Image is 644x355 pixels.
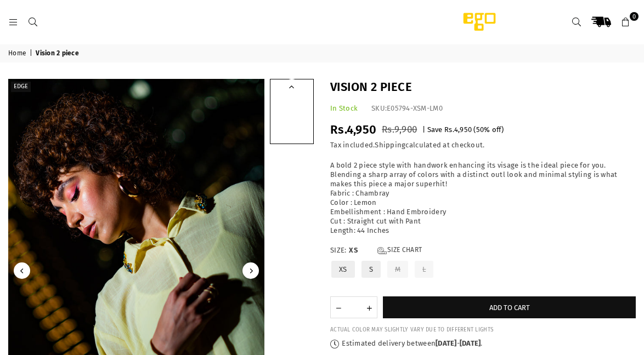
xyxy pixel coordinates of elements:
div: A bold 2 piece style with handwork enhancing its visage is the ideal piece for you. Blending a sh... [330,161,636,235]
label: L [414,260,434,279]
button: Add to cart [383,296,636,318]
a: Size Chart [377,246,422,255]
time: [DATE] [460,339,481,347]
span: Save [427,125,443,134]
a: Menu [3,18,23,26]
span: | [422,125,425,134]
label: S [360,260,382,279]
button: Previous [284,79,300,95]
span: Rs.4,950 [330,122,376,137]
span: ( % off) [473,125,504,134]
a: Shipping [375,141,405,150]
quantity-input: Quantity [330,296,377,318]
img: Ego [433,11,526,33]
div: SKU: [371,104,443,113]
button: Next [242,262,259,279]
span: E05794-XSM-LM0 [387,104,443,112]
label: EDGE [11,82,31,92]
div: Tax included. calculated at checkout. [330,141,636,150]
div: ACTUAL COLOR MAY SLIGHTLY VARY DUE TO DIFFERENT LIGHTS [330,327,636,334]
time: [DATE] [436,339,457,347]
h1: Vision 2 piece [330,79,636,96]
span: Rs.9,900 [382,124,417,135]
span: 0 [630,12,639,21]
span: | [30,49,34,58]
a: Home [8,49,28,58]
button: Previous [14,262,30,279]
a: 0 [616,12,636,32]
label: XS [330,260,356,279]
span: In Stock [330,104,358,112]
span: 50 [476,125,484,134]
span: XS [349,246,371,255]
label: Size: [330,246,636,255]
span: Add to cart [489,304,530,312]
a: Search [23,18,43,26]
span: Rs.4,950 [444,125,472,134]
label: M [386,260,409,279]
a: Search [567,12,586,32]
p: Estimated delivery between - . [330,339,636,348]
span: Vision 2 piece [36,49,81,58]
